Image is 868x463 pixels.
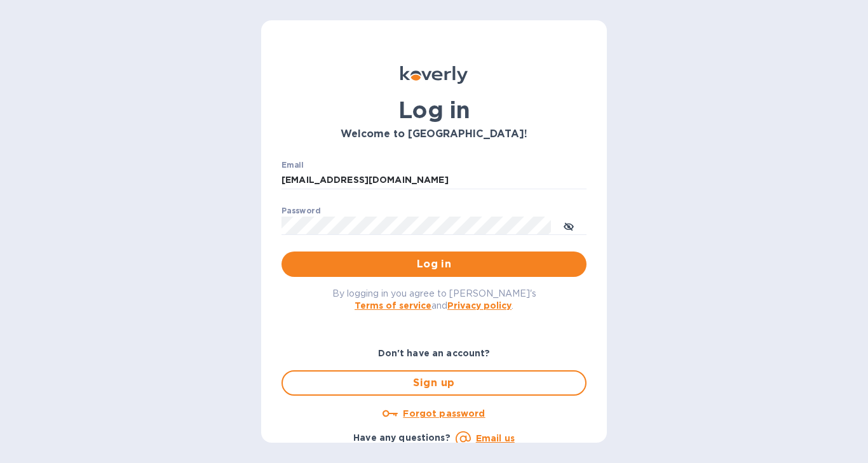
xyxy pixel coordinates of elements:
img: Koverly [400,66,468,84]
h1: Log in [281,97,587,123]
label: Email [281,161,304,169]
a: Privacy policy [447,300,512,311]
span: By logging in you agree to [PERSON_NAME]'s and . [332,288,536,311]
b: Have any questions? [353,433,451,443]
span: Log in [292,257,576,272]
input: Enter email address [281,171,587,190]
u: Forgot password [403,408,485,419]
b: Don't have an account? [378,348,491,358]
button: toggle password visibility [556,213,581,238]
span: Sign up [293,375,575,391]
h3: Welcome to [GEOGRAPHIC_DATA]! [281,128,587,140]
button: Log in [281,252,587,277]
a: Terms of service [355,300,431,311]
label: Password [281,207,320,215]
button: Sign up [281,370,587,396]
a: Email us [476,433,515,443]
